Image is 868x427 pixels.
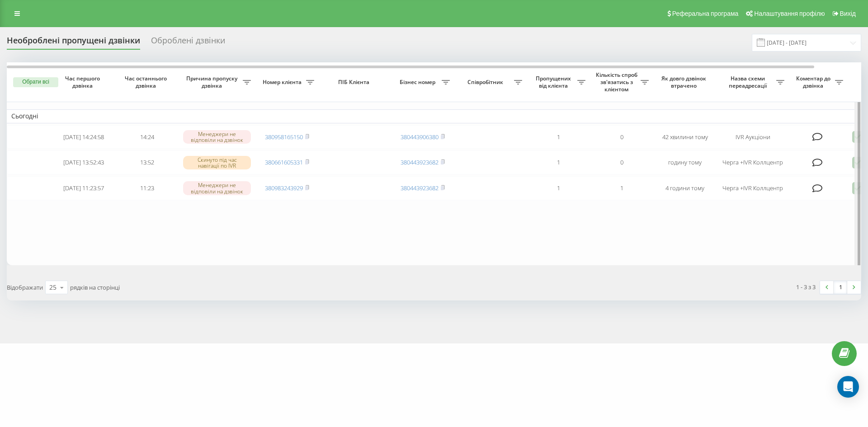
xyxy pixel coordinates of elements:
span: Час першого дзвінка [59,75,108,89]
span: Реферальна програма [672,10,739,17]
span: Пропущених від клієнта [531,75,577,89]
span: Причина пропуску дзвінка [183,75,243,89]
span: Відображати [7,283,43,291]
td: 13:52 [115,150,179,174]
td: Черга +IVR Коллцентр [717,150,789,174]
td: 4 години тому [653,176,717,200]
td: 14:24 [115,125,179,149]
td: 1 [527,176,590,200]
div: Скинуто під час навігації по IVR [183,156,251,169]
td: 11:23 [115,176,179,200]
a: 380958165150 [265,133,303,141]
span: Коментар до дзвінка [793,75,835,89]
a: 380983243929 [265,184,303,192]
td: 1 [527,125,590,149]
a: 1 [834,281,847,294]
td: 42 хвилини тому [653,125,717,149]
td: 1 [590,176,653,200]
td: Черга +IVR Коллцентр [717,176,789,200]
td: [DATE] 14:24:58 [52,125,115,149]
td: IVR Аукціони [717,125,789,149]
span: Бізнес номер [396,79,442,86]
span: Як довго дзвінок втрачено [660,75,709,89]
td: [DATE] 13:52:43 [52,150,115,174]
span: Налаштування профілю [754,10,825,17]
td: [DATE] 11:23:57 [52,176,115,200]
a: 380443923682 [401,184,439,192]
a: 380443923682 [401,158,439,166]
a: 380443906380 [401,133,439,141]
div: Необроблені пропущені дзвінки [7,36,140,50]
span: Час останнього дзвінка [123,75,171,89]
span: Вихід [840,10,856,17]
span: рядків на сторінці [70,283,120,291]
span: Співробітник [459,79,514,86]
td: 1 [527,150,590,174]
span: ПІБ Клієнта [326,79,383,86]
div: 1 - 3 з 3 [796,282,816,291]
a: 380661605331 [265,158,303,166]
span: Кількість спроб зв'язатись з клієнтом [594,71,641,93]
div: Менеджери не відповіли на дзвінок [183,181,251,195]
div: Менеджери не відповіли на дзвінок [183,130,251,144]
td: 0 [590,150,653,174]
div: Open Intercom Messenger [837,376,859,398]
div: 25 [49,283,57,292]
span: Номер клієнта [260,79,306,86]
button: Обрати всі [13,77,58,87]
span: Назва схеми переадресації [721,75,776,89]
td: 0 [590,125,653,149]
div: Оброблені дзвінки [151,36,225,50]
td: годину тому [653,150,717,174]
